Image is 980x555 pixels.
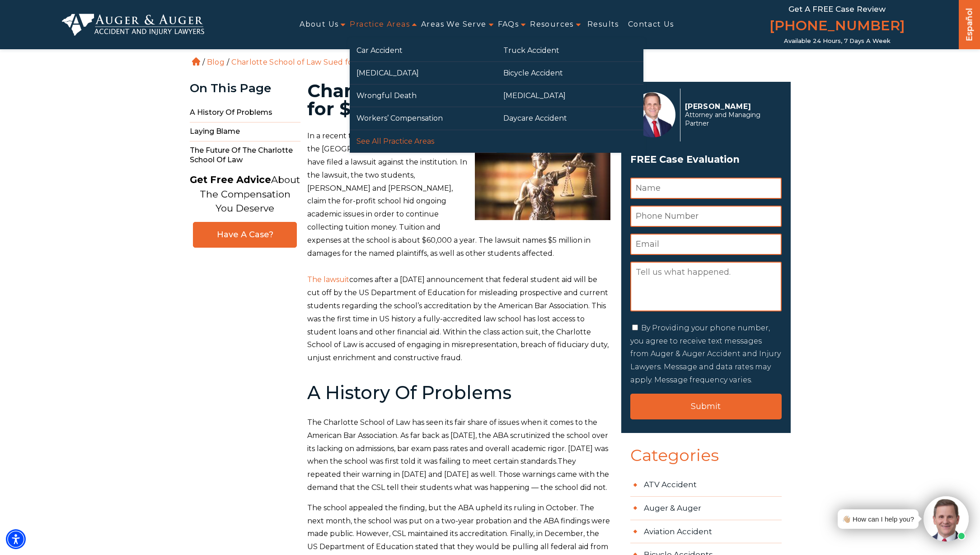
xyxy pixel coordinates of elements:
[350,107,497,129] a: Workers’ Compensation
[307,418,609,492] span: The Charlotte School of Law has seen its fair share of issues when it comes to the American Bar A...
[628,14,674,35] a: Contact Us
[190,122,300,141] span: Laying Blame
[307,275,349,284] a: The lawsuit
[630,206,782,227] input: Phone Number
[307,275,609,362] span: comes after a [DATE] announcement that federal student aid will be cut off by the US Department o...
[497,107,643,129] a: Daycare Accident
[784,38,891,45] span: Available 24 Hours, 7 Days a Week
[62,14,205,35] img: Auger & Auger Accident and Injury Lawyers Logo
[530,14,574,35] a: Resources
[350,62,497,84] a: [MEDICAL_DATA]
[630,473,782,497] a: ATV Accident
[307,132,591,257] span: In a recent turn of events, two students at the [GEOGRAPHIC_DATA] in [US_STATE] have filed a laws...
[475,130,610,220] img: Legal office of lawyers and attorneys legal bronze model statue of Themis goddess of justice
[421,14,487,35] a: Areas We Serve
[924,496,969,541] img: Intaker widget Avatar
[193,222,297,248] a: Have A Case?
[207,58,225,66] a: Blog
[769,16,905,38] a: [PHONE_NUMBER]
[350,14,410,35] a: Practice Areas
[630,497,782,520] a: Auger & Auger
[630,324,781,384] label: By Providing your phone number, you agree to receive text messages from Auger & Auger Accident an...
[350,130,497,152] a: See All Practice Areas
[630,394,782,419] input: Submit
[202,230,287,240] span: Have A Case?
[300,14,338,35] a: About Us
[307,82,610,118] h1: Charlotte School of Law Sued for $5 Million
[498,14,519,35] a: FAQs
[630,151,782,168] span: FREE Case Evaluation
[842,513,914,525] div: 👋🏼 How can I help you?
[587,14,619,35] a: Results
[6,529,26,549] div: Accessibility Menu
[621,447,791,474] span: Categories
[229,58,395,66] li: Charlotte School of Law Sued for $5 Million
[350,85,497,107] a: Wrongful Death
[350,39,497,61] a: Car Accident
[497,62,643,84] a: Bicycle Accident
[190,82,300,95] div: On This Page
[497,85,643,107] a: [MEDICAL_DATA]
[190,141,300,169] span: The Future of the Charlotte School of Law
[190,173,300,216] p: About The Compensation You Deserve
[190,174,271,185] strong: Get Free Advice
[685,111,777,128] span: Attorney and Managing Partner
[630,92,675,137] img: Herbert Auger
[630,178,782,199] input: Name
[630,234,782,255] input: Email
[685,102,777,111] p: [PERSON_NAME]
[630,520,782,544] a: Aviation Accident
[497,39,643,61] a: Truck Accident
[307,381,511,404] b: A History Of Problems
[192,57,200,66] a: Home
[788,5,886,14] span: Get a FREE Case Review
[190,103,300,122] span: A History of Problems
